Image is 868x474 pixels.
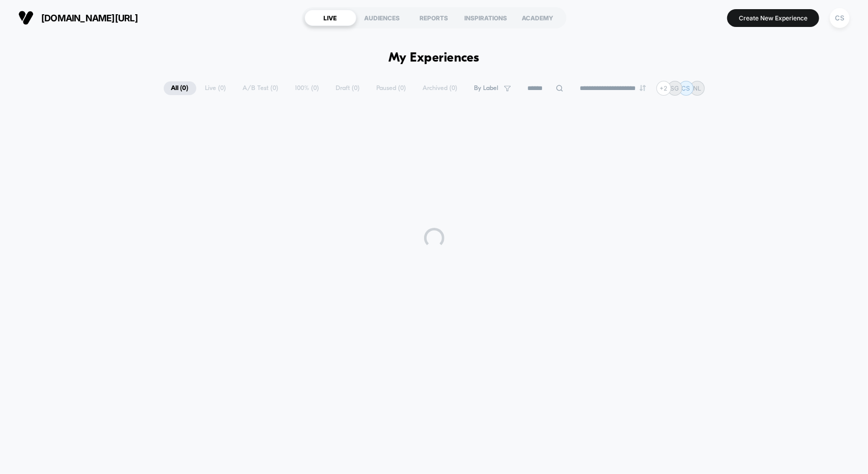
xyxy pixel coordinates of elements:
p: CS [682,84,691,92]
span: [DOMAIN_NAME][URL] [41,13,138,23]
button: Create New Experience [727,9,819,27]
img: end [640,85,646,91]
h1: My Experiences [388,51,480,66]
div: CS [830,8,850,28]
div: REPORTS [408,10,460,26]
div: + 2 [656,81,671,96]
button: CS [827,8,853,28]
p: NL [693,84,701,92]
span: All ( 0 ) [164,81,196,95]
button: [DOMAIN_NAME][URL] [15,10,141,26]
div: INSPIRATIONS [460,10,512,26]
span: By Label [474,84,499,92]
img: Visually logo [18,10,34,25]
p: SG [671,84,679,92]
div: AUDIENCES [356,10,408,26]
div: LIVE [305,10,356,26]
div: ACADEMY [512,10,564,26]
